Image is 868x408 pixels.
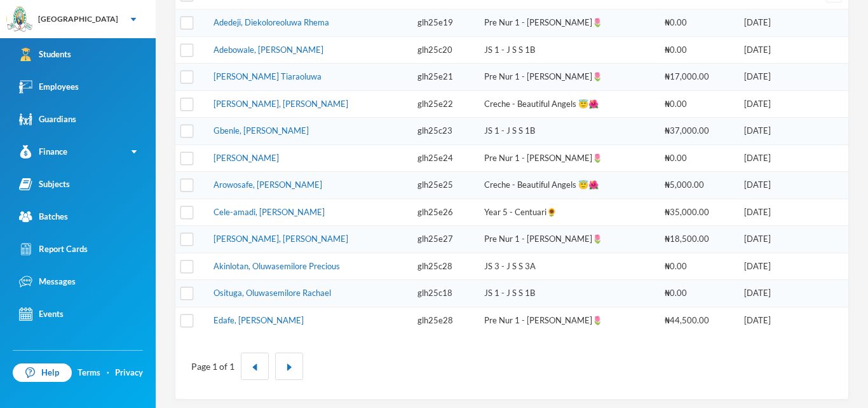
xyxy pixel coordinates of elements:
[411,90,478,118] td: glh25e22
[478,199,659,226] td: Year 5 - Centuari🌻
[411,280,478,307] td: glh25c18
[738,307,809,334] td: [DATE]
[738,226,809,253] td: [DATE]
[738,280,809,307] td: [DATE]
[78,367,100,379] a: Terms
[658,199,737,226] td: ₦35,000.00
[13,363,72,383] a: Help
[19,243,88,256] div: Report Cards
[658,307,737,334] td: ₦44,500.00
[7,7,32,32] img: logo
[478,226,659,253] td: Pre Nur 1 - [PERSON_NAME]🌷
[214,179,322,190] a: Arowosafe, [PERSON_NAME]
[19,307,64,321] div: Events
[478,10,659,37] td: Pre Nur 1 - [PERSON_NAME]🌷
[411,118,478,145] td: glh25c23
[38,13,118,25] div: [GEOGRAPHIC_DATA]
[738,144,809,172] td: [DATE]
[658,226,737,253] td: ₦18,500.00
[478,36,659,64] td: JS 1 - J S S 1B
[658,36,737,64] td: ₦0.00
[658,118,737,145] td: ₦37,000.00
[411,36,478,64] td: glh25c20
[478,118,659,145] td: JS 1 - J S S 1B
[214,17,329,27] a: Adedeji, Diekoloreoluwa Rhema
[738,118,809,145] td: [DATE]
[19,275,76,288] div: Messages
[738,64,809,91] td: [DATE]
[411,199,478,226] td: glh25e26
[658,253,737,280] td: ₦0.00
[738,172,809,199] td: [DATE]
[738,253,809,280] td: [DATE]
[19,178,70,191] div: Subjects
[214,125,309,136] a: Gbenle, [PERSON_NAME]
[411,172,478,199] td: glh25e25
[214,71,322,81] a: [PERSON_NAME] Tiaraoluwa
[411,253,478,280] td: glh25c28
[478,172,659,199] td: Creche - Beautiful Angels 😇🌺
[411,144,478,172] td: glh25e24
[214,207,325,217] a: Cele-amadi, [PERSON_NAME]
[19,210,68,223] div: Batches
[478,280,659,307] td: JS 1 - J S S 1B
[214,315,304,325] a: Edafe, [PERSON_NAME]
[478,253,659,280] td: JS 3 - J S S 3A
[214,153,279,163] a: [PERSON_NAME]
[411,64,478,91] td: glh25e21
[738,10,809,37] td: [DATE]
[478,144,659,172] td: Pre Nur 1 - [PERSON_NAME]🌷
[19,113,76,126] div: Guardians
[214,261,340,271] a: Akinlotan, Oluwasemilore Precious
[191,360,234,373] div: Page 1 of 1
[19,48,71,61] div: Students
[411,226,478,253] td: glh25e27
[411,307,478,334] td: glh25e28
[658,90,737,118] td: ₦0.00
[738,199,809,226] td: [DATE]
[115,367,143,379] a: Privacy
[19,145,67,158] div: Finance
[658,10,737,37] td: ₦0.00
[107,367,109,379] div: ·
[738,90,809,118] td: [DATE]
[658,64,737,91] td: ₦17,000.00
[478,64,659,91] td: Pre Nur 1 - [PERSON_NAME]🌷
[214,288,331,298] a: Osituga, Oluwasemilore Rachael
[658,144,737,172] td: ₦0.00
[214,234,348,244] a: [PERSON_NAME], [PERSON_NAME]
[658,172,737,199] td: ₦5,000.00
[738,36,809,64] td: [DATE]
[214,45,323,55] a: Adebowale, [PERSON_NAME]
[478,307,659,334] td: Pre Nur 1 - [PERSON_NAME]🌷
[478,90,659,118] td: Creche - Beautiful Angels 😇🌺
[19,80,79,94] div: Employees
[411,10,478,37] td: glh25e19
[658,280,737,307] td: ₦0.00
[214,99,348,109] a: [PERSON_NAME], [PERSON_NAME]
